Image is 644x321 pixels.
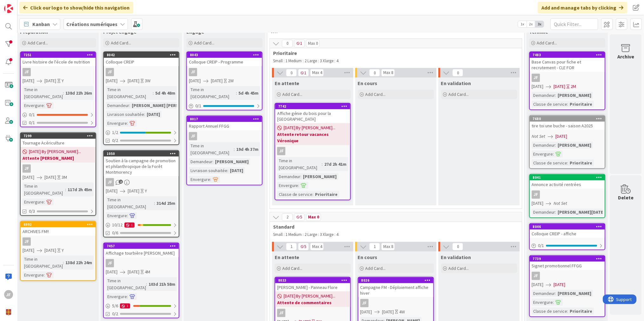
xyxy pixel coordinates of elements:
div: 7680tire toi une buche - saison A2025 [530,116,605,130]
span: : [236,90,237,97]
div: 8041 [530,175,605,180]
div: 6992 [23,222,96,227]
div: 19d 4h 37m [235,146,260,153]
div: 7680 [530,116,605,122]
div: Livre histoire de l'école de nutrition [21,58,96,66]
span: [DATE] [554,281,566,288]
span: 2 [282,213,293,221]
span: : [65,186,66,193]
div: JF [532,74,540,82]
div: 7299 [23,134,96,138]
div: Demandeur [277,173,301,180]
div: Colloque CREIP [104,58,179,66]
div: 8041 [533,175,605,180]
span: 0 [453,69,463,77]
div: Livraison souhaitée [106,111,144,118]
div: 8033 [275,278,350,283]
span: 1 [294,40,305,47]
div: 1 [124,223,135,228]
div: Time in [GEOGRAPHIC_DATA] [189,86,236,100]
div: Envergure [23,271,44,278]
span: : [44,102,45,109]
div: 138d 22h 26m [64,90,94,97]
span: : [299,182,299,189]
div: JF [187,68,262,76]
p: Small : 1 Medium : 2 Large : 3 Xlarge : 4 [273,58,516,64]
span: 0 / 1 [29,111,35,118]
span: Add Card... [28,40,48,46]
b: Attente [PERSON_NAME] [23,155,94,161]
div: Time in [GEOGRAPHIC_DATA] [23,183,65,197]
div: Prioritaire [568,159,594,166]
div: Affiche génie du bois pour la [GEOGRAPHIC_DATA] [275,109,350,123]
div: Envergure [23,198,44,205]
div: 6992ARCHIVES FM!! [21,222,96,236]
div: Max 0 [308,216,319,219]
div: Envergure [532,150,553,157]
b: Attente de commentaires [277,299,348,306]
div: [PERSON_NAME] [556,142,593,149]
i: Not Set [532,133,546,139]
span: : [212,158,213,165]
div: JF [21,68,96,76]
div: JF [360,299,369,307]
span: [DATE] [23,77,34,84]
span: En cours [358,80,378,86]
div: Envergure [106,120,127,127]
span: [DATE] [189,77,201,84]
div: Time in [GEOGRAPHIC_DATA] [277,157,322,171]
div: Max 4 [312,71,322,74]
div: JF [106,178,114,186]
div: Prioritaire [568,308,594,315]
div: Archive [618,53,634,60]
div: 5d 4h 48m [154,90,177,97]
img: Visit kanbanzone.com [4,4,13,13]
a: 7680tire toi une buche - saison A2025Not Set[DATE]Demandeur:[PERSON_NAME]Envergure:Classe de serv... [529,115,606,169]
span: : [313,191,314,198]
div: 8017 [190,117,262,121]
span: En attente [275,80,299,86]
span: : [153,90,154,97]
div: Annonce activité rentrées [530,180,605,189]
b: Attente retour vacances Véronique [277,131,348,144]
div: Prioritaire [314,191,339,198]
span: [DATE] [44,174,56,181]
div: Envergure [23,102,44,109]
div: Demandeur [532,290,555,297]
div: 1050 [104,151,179,157]
span: : [146,281,147,288]
div: 138d 22h 24m [64,259,94,266]
div: Demandeur [532,92,555,99]
span: [DATE] [23,247,34,254]
div: 7742 [275,104,350,109]
div: Time in [GEOGRAPHIC_DATA] [106,277,146,291]
span: 1 [369,243,380,251]
span: Add Card... [282,265,303,271]
div: JF [23,237,31,246]
div: Max 0 [308,42,318,45]
span: [DATE] [211,77,223,84]
span: [DATE] [23,174,34,181]
span: : [555,209,556,216]
span: Add Card... [449,265,469,271]
span: : [227,167,228,174]
div: 27d 2h 41m [323,161,348,168]
div: Envergure [189,176,210,183]
div: 0/1 [21,111,96,119]
div: 3W [145,77,151,84]
span: [DATE] [554,83,566,90]
div: Classe de service [277,191,313,198]
div: [PERSON_NAME][DATE] [556,209,607,216]
span: [DATE] [556,133,567,140]
span: 5 / 6 [112,303,118,309]
div: Y [62,77,64,84]
div: JF [189,68,197,76]
div: 7739 [530,256,605,262]
span: : [44,271,45,278]
div: Prioritaire [568,101,594,108]
div: JF [106,259,114,267]
span: 0/2 [112,311,118,317]
div: 8041Annonce activité rentrées [530,175,605,189]
span: [DATE] [106,188,117,194]
div: 6992 [21,222,96,227]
